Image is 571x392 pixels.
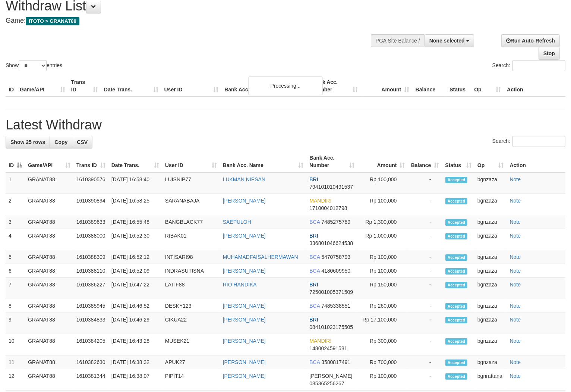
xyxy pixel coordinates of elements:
span: None selected [429,38,465,44]
td: Rp 260,000 [357,299,408,313]
span: BCA [309,359,320,365]
h4: Game: [6,17,373,25]
td: 5 [6,250,25,264]
span: BCA [309,219,320,225]
th: User ID: activate to sort column ascending [162,151,220,172]
label: Search: [492,60,565,71]
span: BCA [309,303,320,309]
td: [DATE] 16:38:07 [108,369,162,391]
th: Status [447,75,471,97]
span: MANDIRI [309,198,331,204]
td: bgnzaza [474,250,507,264]
td: bgnrattana [474,369,507,391]
a: LUKMAN NIPSAN [223,176,265,182]
td: 4 [6,229,25,250]
td: bgnzaza [474,229,507,250]
a: [PERSON_NAME] [223,373,266,379]
th: Game/API: activate to sort column ascending [25,151,73,172]
span: BRI [309,176,318,182]
td: - [408,250,442,264]
td: GRANAT88 [25,264,73,278]
a: Note [510,233,521,239]
td: Rp 100,000 [357,250,408,264]
a: [PERSON_NAME] [223,317,266,323]
td: bgnzaza [474,278,507,299]
td: 1610384205 [73,334,108,355]
td: - [408,355,442,369]
td: 1610388000 [73,229,108,250]
span: Copy 1710004012798 to clipboard [309,205,347,211]
span: ITOTO > GRANAT88 [26,17,79,25]
td: [DATE] 16:52:12 [108,250,162,264]
td: GRANAT88 [25,215,73,229]
td: - [408,229,442,250]
td: [DATE] 16:46:52 [108,299,162,313]
span: BRI [309,282,318,288]
th: Action [504,75,565,97]
a: Note [510,338,521,344]
td: - [408,264,442,278]
span: Copy [54,139,67,145]
td: [DATE] 16:55:48 [108,215,162,229]
a: RIO HANDIKA [223,282,257,288]
th: ID: activate to sort column descending [6,151,25,172]
td: 3 [6,215,25,229]
a: Note [510,254,521,260]
td: [DATE] 16:43:28 [108,334,162,355]
span: Accepted [445,282,468,288]
span: Copy 7485338551 to clipboard [321,303,350,309]
td: 7 [6,278,25,299]
a: Stop [539,47,560,60]
td: Rp 100,000 [357,172,408,194]
td: Rp 300,000 [357,334,408,355]
th: Balance [412,75,447,97]
span: Copy 085365256267 to clipboard [309,380,344,386]
a: [PERSON_NAME] [223,233,266,239]
td: PIPIT14 [162,369,220,391]
td: bgnzaza [474,264,507,278]
span: Copy 4180609950 to clipboard [321,268,350,274]
h1: Latest Withdraw [6,117,565,132]
span: Accepted [445,268,468,275]
span: Copy 7485275789 to clipboard [321,219,350,225]
a: Show 25 rows [6,136,50,148]
td: 10 [6,334,25,355]
span: MANDIRI [309,338,331,344]
td: 1610388110 [73,264,108,278]
td: - [408,369,442,391]
td: - [408,194,442,215]
a: Note [510,198,521,204]
a: Copy [50,136,72,148]
td: [DATE] 16:47:22 [108,278,162,299]
td: GRANAT88 [25,194,73,215]
td: 11 [6,355,25,369]
td: [DATE] 16:58:25 [108,194,162,215]
td: 1610384833 [73,313,108,334]
a: Note [510,282,521,288]
td: Rp 17,100,000 [357,313,408,334]
th: Bank Acc. Name: activate to sort column ascending [220,151,307,172]
th: User ID [161,75,222,97]
td: bgnzaza [474,334,507,355]
td: 6 [6,264,25,278]
td: 1610386227 [73,278,108,299]
td: Rp 700,000 [357,355,408,369]
td: 1610390576 [73,172,108,194]
td: GRANAT88 [25,229,73,250]
span: BCA [309,254,320,260]
td: GRANAT88 [25,250,73,264]
span: Accepted [445,373,468,380]
td: - [408,172,442,194]
a: [PERSON_NAME] [223,338,266,344]
th: Op [471,75,504,97]
td: 2 [6,194,25,215]
span: Accepted [445,303,468,310]
a: Note [510,219,521,225]
a: Note [510,317,521,323]
td: Rp 1,300,000 [357,215,408,229]
select: Showentries [19,60,47,71]
span: Copy 084101023175505 to clipboard [309,324,353,330]
span: [PERSON_NAME] [309,373,352,379]
span: CSV [77,139,88,145]
th: Status: activate to sort column ascending [442,151,474,172]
